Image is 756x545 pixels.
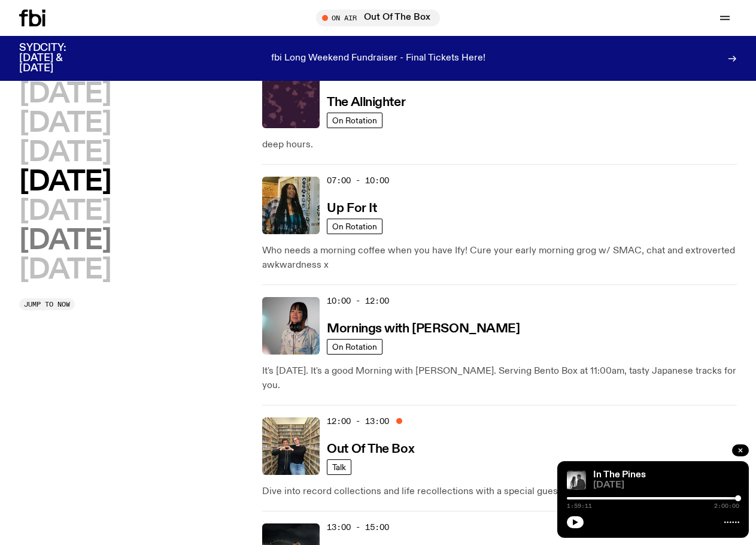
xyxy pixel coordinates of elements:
[332,222,377,231] span: On Rotation
[327,219,382,234] a: On Rotation
[327,339,382,355] a: On Rotation
[327,522,389,533] span: 13:00 - 15:00
[332,463,346,472] span: Talk
[332,116,377,125] span: On Rotation
[262,297,320,355] img: Kana Frazer is smiling at the camera with her head tilted slightly to her left. She wears big bla...
[593,481,739,490] span: [DATE]
[262,177,320,234] img: Ify - a Brown Skin girl with black braided twists, looking up to the side with her tongue stickin...
[19,43,96,74] h3: SYDCITY: [DATE] & [DATE]
[24,301,70,308] span: Jump to now
[262,244,737,272] p: Who needs a morning coffee when you have Ify! Cure your early morning grog w/ SMAC, chat and extr...
[19,228,111,255] button: [DATE]
[19,198,111,225] button: [DATE]
[262,485,737,499] p: Dive into record collections and life recollections with a special guest every week
[262,364,737,393] p: It's [DATE]. It's a good Morning with [PERSON_NAME]. Serving Bento Box at 11:00am, tasty Japanese...
[262,417,320,475] img: Matt and Kate stand in the music library and make a heart shape with one hand each.
[327,441,414,456] a: Out Of The Box
[19,169,111,196] button: [DATE]
[327,323,520,335] h3: Mornings with [PERSON_NAME]
[327,443,414,456] h3: Out Of The Box
[327,202,377,215] h3: Up For It
[19,81,111,108] button: [DATE]
[327,416,389,427] span: 12:00 - 13:00
[327,320,520,335] a: Mornings with [PERSON_NAME]
[593,470,646,480] a: In The Pines
[19,140,111,166] button: [DATE]
[19,298,75,310] button: Jump to now
[327,295,389,307] span: 10:00 - 12:00
[262,138,737,152] p: deep hours.
[714,503,739,509] span: 2:00:00
[327,113,382,128] a: On Rotation
[316,10,440,26] button: On AirOut Of The Box
[327,94,405,109] a: The Allnighter
[327,96,405,109] h3: The Allnighter
[271,53,485,64] p: fbi Long Weekend Fundraiser - Final Tickets Here!
[327,175,389,186] span: 07:00 - 10:00
[19,110,111,137] button: [DATE]
[327,459,351,475] a: Talk
[567,503,592,509] span: 1:59:11
[327,200,377,215] a: Up For It
[332,343,377,352] span: On Rotation
[19,257,111,284] button: [DATE]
